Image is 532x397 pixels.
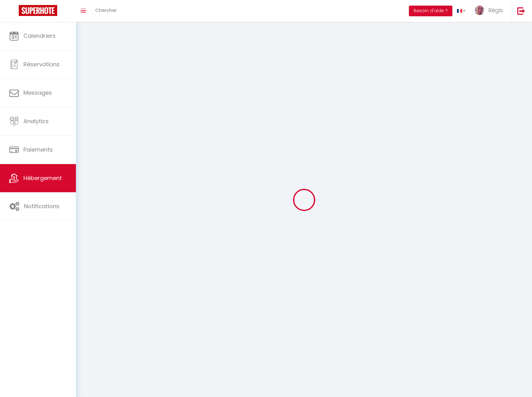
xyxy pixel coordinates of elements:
[23,117,49,125] span: Analytics
[488,6,503,14] span: Régis
[517,7,525,15] img: logout
[95,7,117,13] span: Chercher
[409,6,452,16] button: Besoin d'aide ?
[23,146,53,153] span: Paiements
[23,89,52,97] span: Messages
[23,60,60,68] span: Réservations
[475,6,484,15] img: ...
[24,202,59,210] span: Notifications
[19,5,57,16] img: Super Booking
[23,32,56,40] span: Calendriers
[23,174,62,182] span: Hébergement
